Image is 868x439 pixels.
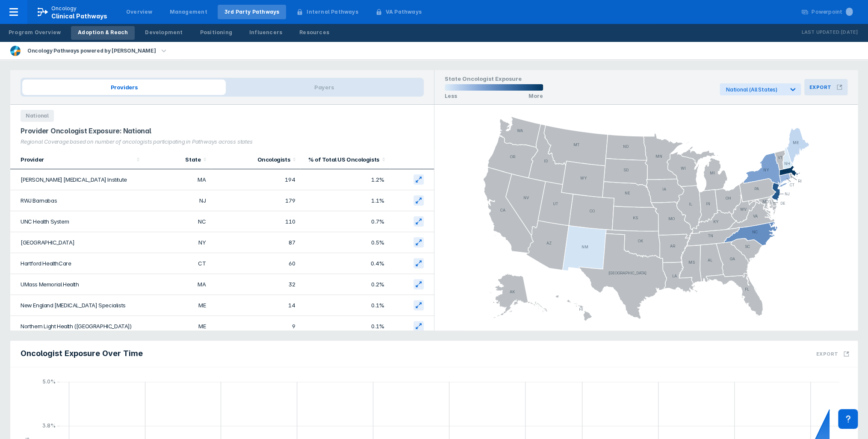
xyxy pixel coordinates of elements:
[386,8,422,16] div: VA Pathways
[144,190,211,211] td: NJ
[445,75,543,84] h1: State Oncologist Exposure
[149,156,201,163] div: State
[300,316,390,337] td: 0.1%
[804,79,847,95] button: Export
[10,190,144,211] td: RWJ Barnabas
[226,80,422,95] span: Payers
[445,93,457,99] p: Less
[211,169,300,190] td: 194
[300,211,390,232] td: 0.7%
[10,46,21,56] img: dfci-pathways
[216,156,290,163] div: Oncologists
[170,8,207,16] div: Management
[144,316,211,337] td: ME
[119,5,159,19] a: Overview
[144,211,211,232] td: NC
[300,232,390,253] td: 0.5%
[249,29,282,36] div: Influencers
[292,26,336,40] a: Resources
[211,232,300,253] td: 87
[42,422,56,429] text: 3.8%
[138,26,189,40] a: Development
[24,45,159,57] div: Oncology Pathways powered by [PERSON_NAME]
[211,190,300,211] td: 179
[841,28,858,37] p: [DATE]
[300,169,390,190] td: 1.2%
[726,86,784,93] div: National (All States)
[51,12,107,20] span: Clinical Pathways
[9,29,61,36] div: Program Overview
[145,29,183,36] div: Development
[193,26,239,40] a: Positioning
[10,253,144,274] td: Hartford HealthCare
[811,344,854,363] button: Export
[51,5,77,12] p: Oncology
[307,8,358,16] div: Internal Pathways
[22,80,226,95] span: Providers
[21,138,424,145] div: Regional Coverage based on number of oncologists participating in Pathways across states
[224,8,280,16] div: 3rd Party Pathways
[300,190,390,211] td: 1.1%
[2,26,68,40] a: Program Overview
[218,5,286,19] a: 3rd Party Pathways
[10,232,144,253] td: [GEOGRAPHIC_DATA]
[144,232,211,253] td: NY
[78,29,128,36] div: Adoption & Reach
[10,169,144,190] td: [PERSON_NAME] [MEDICAL_DATA] Institute
[528,93,543,99] p: More
[211,253,300,274] td: 60
[126,8,153,16] div: Overview
[71,26,135,40] a: Adoption & Reach
[809,84,831,90] h3: Export
[21,110,54,122] span: National
[211,295,300,316] td: 14
[163,5,214,19] a: Management
[21,348,143,359] span: Oncologist Exposure Over Time
[10,211,144,232] td: UNC Health System
[21,127,424,135] div: Provider Oncologist Exposure: National
[21,156,134,163] div: Provider
[816,351,838,357] h3: Export
[801,28,841,37] p: Last Updated:
[144,295,211,316] td: ME
[144,169,211,190] td: MA
[300,274,390,295] td: 0.2%
[300,253,390,274] td: 0.4%
[242,26,289,40] a: Influencers
[838,409,858,429] div: Contact Support
[211,316,300,337] td: 9
[305,156,379,163] div: % of Total US Oncologists
[144,253,211,274] td: CT
[812,8,853,16] div: Powerpoint
[10,295,144,316] td: New England [MEDICAL_DATA] Specialists
[300,295,390,316] td: 0.1%
[211,274,300,295] td: 32
[144,274,211,295] td: MA
[211,211,300,232] td: 110
[10,316,144,337] td: Northern Light Health ([GEOGRAPHIC_DATA])
[200,29,232,36] div: Positioning
[299,29,329,36] div: Resources
[42,378,56,385] text: 5.0%
[10,274,144,295] td: UMass Memorial Health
